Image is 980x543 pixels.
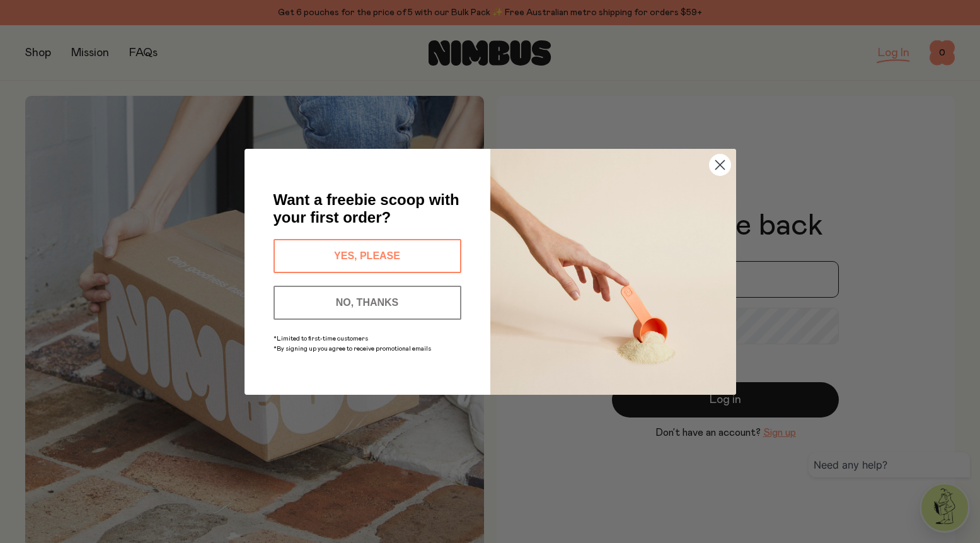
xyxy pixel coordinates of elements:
button: NO, THANKS [274,286,461,320]
button: Close dialog [709,154,731,176]
span: *By signing up you agree to receive promotional emails [274,346,431,352]
button: YES, PLEASE [274,239,461,273]
span: Want a freebie scoop with your first order? [274,191,459,226]
span: *Limited to first-time customers [274,336,368,342]
img: c0d45117-8e62-4a02-9742-374a5db49d45.jpeg [490,149,736,395]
